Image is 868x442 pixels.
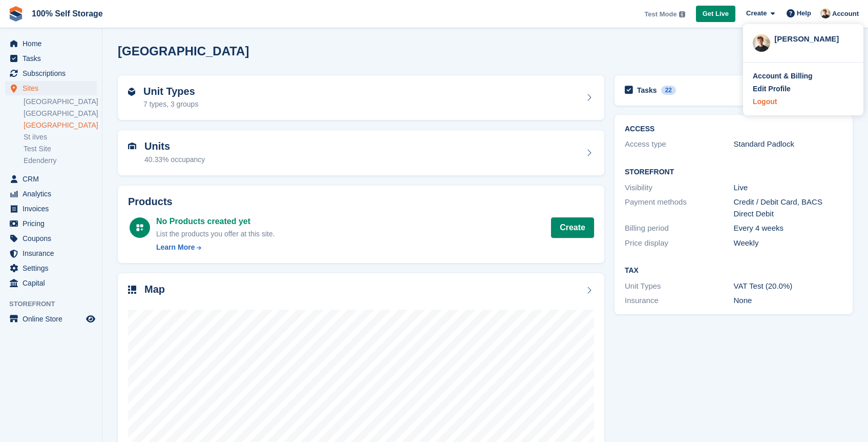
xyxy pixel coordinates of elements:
a: Get Live [696,6,735,23]
a: menu [5,246,97,260]
a: Edenderry [24,156,97,166]
span: Storefront [9,299,102,309]
a: menu [5,216,97,231]
h2: Products [128,196,594,208]
div: No Products created yet [156,215,275,228]
img: Oliver [753,34,770,52]
a: menu [5,36,97,51]
div: Unit Types [625,280,734,292]
a: menu [5,276,97,290]
a: Logout [753,96,854,107]
span: List the products you offer at this site. [156,230,275,238]
a: Preview store [84,313,97,325]
img: icon-info-grey-7440780725fd019a000dd9b08b2336e03edf1995a4989e88bcd33f0948082b44.svg [679,11,685,17]
a: Unit Types 7 types, 3 groups [118,75,604,120]
a: Learn More [156,242,275,253]
div: Standard Padlock [734,138,843,150]
h2: [GEOGRAPHIC_DATA] [118,44,249,58]
a: Create [551,217,594,238]
div: None [734,295,843,307]
h2: Units [144,140,205,152]
span: Tasks [23,51,84,66]
img: map-icn-33ee37083ee616e46c38cad1a60f524a97daa1e2b2c8c0bc3eb3415660979fc1.svg [128,286,136,294]
h2: Storefront [625,168,842,176]
div: Weekly [734,237,843,249]
span: Online Store [23,312,84,326]
span: Home [23,36,84,51]
div: [PERSON_NAME] [774,33,854,43]
a: St iIves [24,132,97,142]
div: Edit Profile [753,84,791,94]
div: Visibility [625,182,734,194]
a: [GEOGRAPHIC_DATA] [24,120,97,130]
a: menu [5,51,97,66]
div: Billing period [625,223,734,234]
a: Units 40.33% occupancy [118,130,604,175]
a: [GEOGRAPHIC_DATA] [24,97,97,107]
img: unit-icn-7be61d7bf1b0ce9d3e12c5938cc71ed9869f7b940bace4675aadf7bd6d80202e.svg [128,143,136,150]
div: Payment methods [625,196,734,219]
div: Insurance [625,295,734,307]
div: Live [734,182,843,194]
span: Help [797,8,811,18]
div: 22 [661,86,676,95]
div: Credit / Debit Card, BACS Direct Debit [734,196,843,219]
div: Every 4 weeks [734,223,843,234]
a: menu [5,261,97,275]
h2: Tax [625,267,842,275]
div: VAT Test (20.0%) [734,280,843,292]
a: menu [5,187,97,201]
span: Coupons [23,231,84,246]
a: [GEOGRAPHIC_DATA] [24,109,97,118]
span: Invoices [23,202,84,216]
a: 100% Self Storage [28,5,107,22]
div: Logout [753,96,777,107]
a: menu [5,231,97,246]
img: stora-icon-8386f47178a22dfd0bd8f6a31ec36ba5ce8667c1dd55bd0f319d3a0aa187defe.svg [8,6,24,22]
span: Sites [23,81,84,95]
img: custom-product-icn-white-7c27a13f52cf5f2f504a55ee73a895a1f82ff5669d69490e13668eaf7ade3bb5.svg [136,224,144,232]
a: menu [5,66,97,81]
span: Pricing [23,216,84,231]
span: Subscriptions [23,66,84,81]
a: menu [5,172,97,186]
h2: Tasks [637,86,657,95]
span: Test Mode [644,9,676,19]
span: Settings [23,261,84,275]
span: Insurance [23,246,84,260]
a: Edit Profile [753,84,854,94]
span: CRM [23,172,84,186]
div: Account & Billing [753,71,813,82]
span: Get Live [703,9,729,19]
span: Account [832,9,859,19]
h2: Map [144,284,165,295]
a: Test Site [24,144,97,154]
div: 7 types, 3 groups [143,99,198,110]
span: Analytics [23,187,84,201]
h2: Unit Types [143,86,198,97]
a: menu [5,81,97,95]
div: 40.33% occupancy [144,154,205,165]
span: Capital [23,276,84,290]
a: Account & Billing [753,71,854,82]
img: unit-type-icn-2b2737a686de81e16bb02015468b77c625bbabd49415b5ef34ead5e3b44a266d.svg [128,88,135,96]
a: menu [5,202,97,216]
span: Create [746,8,767,18]
h2: ACCESS [625,125,842,133]
div: Access type [625,138,734,150]
a: menu [5,312,97,326]
div: Price display [625,237,734,249]
div: Learn More [156,242,195,253]
img: Oliver [820,8,831,18]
